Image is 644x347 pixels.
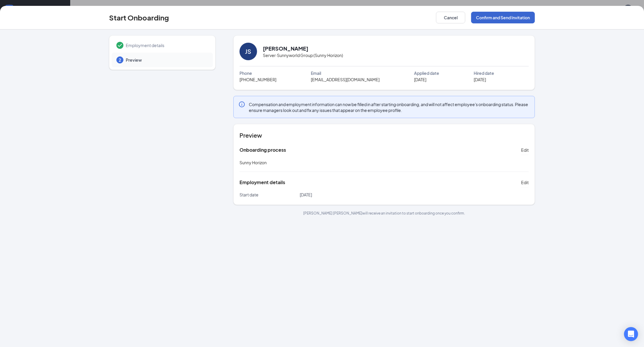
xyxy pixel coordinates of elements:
[521,145,529,155] button: Edit
[240,70,252,76] span: Phone
[521,178,529,187] button: Edit
[311,70,321,76] span: Email
[240,160,267,165] span: Sunny Horizon
[263,52,343,58] span: Server · Sunnyworld Group (Sunny Horizon)
[249,101,530,113] span: Compensation and employment information can now be filled in after starting onboarding, and will ...
[436,12,465,23] button: Cancel
[263,45,308,52] h2: [PERSON_NAME]
[414,76,426,83] span: [DATE]
[116,42,123,49] svg: Checkmark
[521,147,529,153] span: Edit
[521,179,529,185] span: Edit
[414,70,439,76] span: Applied date
[126,57,207,63] span: Preview
[109,13,169,23] h3: Start Onboarding
[240,147,286,153] h5: Onboarding process
[474,76,486,83] span: [DATE]
[624,327,638,341] div: Open Intercom Messenger
[300,192,384,198] p: [DATE]
[233,211,535,216] p: [PERSON_NAME] [PERSON_NAME] will receive an invitation to start onboarding once you confirm.
[311,76,380,83] span: [EMAIL_ADDRESS][DOMAIN_NAME]
[126,42,207,48] span: Employment details
[240,76,276,83] span: [PHONE_NUMBER]
[240,179,285,186] h5: Employment details
[471,12,535,23] button: Confirm and Send Invitation
[474,70,494,76] span: Hired date
[238,101,245,108] svg: Info
[245,47,251,56] div: JS
[240,131,529,139] h4: Preview
[240,192,300,198] p: Start date
[119,57,121,63] span: 2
